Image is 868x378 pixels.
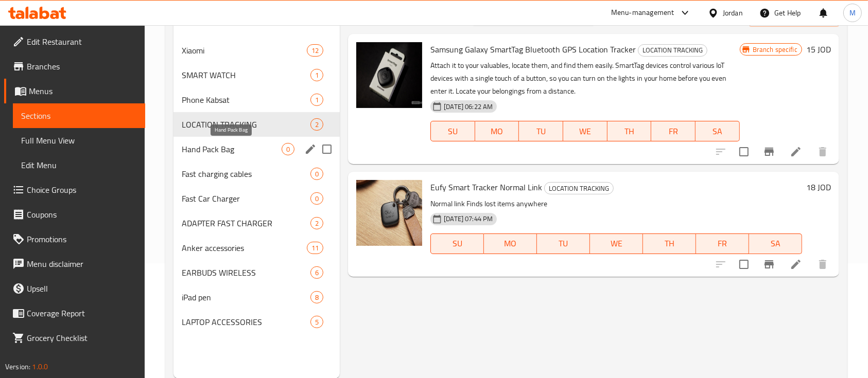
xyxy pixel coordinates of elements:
[173,310,340,334] div: LAPTOP ACCESSORIES5
[13,153,145,177] a: Edit Menu
[182,118,310,131] span: LOCATION TRACKING
[182,316,310,328] span: LAPTOP ACCESSORIES
[655,124,691,139] span: FR
[733,254,755,275] span: Select to update
[311,169,323,179] span: 0
[173,285,340,310] div: iPad pen8
[27,184,137,196] span: Choice Groups
[475,121,519,141] button: MO
[173,63,340,87] div: SMART WATCH1
[311,317,323,327] span: 5
[594,236,639,251] span: WE
[27,208,137,221] span: Coupons
[307,243,323,253] span: 11
[182,168,310,180] span: Fast charging cables
[311,194,323,204] span: 0
[310,217,323,229] div: items
[810,252,835,277] button: delete
[611,7,674,19] div: Menu-management
[310,168,323,180] div: items
[479,124,515,139] span: MO
[607,121,652,141] button: TH
[182,266,310,279] span: EARBUDS WIRELESS
[32,360,48,373] span: 1.0.0
[4,276,145,301] a: Upsell
[182,217,310,229] span: ADAPTER FAST CHARGER
[696,121,740,141] button: SA
[484,233,537,254] button: MO
[757,252,782,277] button: Branch-specific-item
[723,7,743,19] div: Jordan
[310,316,323,328] div: items
[27,35,137,48] span: Edit Restaurant
[757,139,782,164] button: Branch-specific-item
[173,87,340,112] div: Phone Kabsat1
[29,85,137,97] span: Menus
[612,124,648,139] span: TH
[4,177,145,202] a: Choice Groups
[27,307,137,319] span: Coverage Report
[356,180,422,246] img: Eufy Smart Tracker Normal Link
[27,60,137,73] span: Branches
[182,44,307,57] div: Xiaomi
[435,124,471,139] span: SU
[545,183,613,194] span: LOCATION TRACKING
[810,139,835,164] button: delete
[310,266,323,279] div: items
[4,301,145,326] a: Coverage Report
[173,34,340,338] nav: Menu sections
[27,282,137,295] span: Upsell
[523,124,559,139] span: TU
[182,94,310,106] span: Phone Kabsat
[430,179,542,195] span: Eufy Smart Tracker Normal Link
[173,236,340,260] div: Anker accessories11
[182,291,310,303] div: iPad pen
[311,120,323,130] span: 2
[21,134,137,147] span: Full Menu View
[311,70,323,80] span: 1
[173,112,340,137] div: LOCATION TRACKING2
[4,79,145,103] a: Menus
[638,44,707,57] div: LOCATION TRACKING
[4,251,145,276] a: Menu disclaimer
[173,161,340,186] div: Fast charging cables0
[700,124,736,139] span: SA
[753,236,798,251] span: SA
[567,124,603,139] span: WE
[647,236,692,251] span: TH
[173,137,340,161] div: Hand Pack Bag0edit
[182,192,310,205] span: Fast Car Charger
[643,233,696,254] button: TH
[4,202,145,227] a: Coupons
[696,233,749,254] button: FR
[310,291,323,303] div: items
[435,236,480,251] span: SU
[13,128,145,153] a: Full Menu View
[182,242,307,254] span: Anker accessories
[430,42,636,57] span: Samsung Galaxy SmartTag Bluetooth GPS Location Tracker
[790,258,802,271] a: Edit menu item
[430,197,802,210] p: Normal link Finds lost items anywhere
[519,121,563,141] button: TU
[4,227,145,251] a: Promotions
[590,233,643,254] button: WE
[749,233,802,254] button: SA
[638,44,707,56] span: LOCATION TRACKING
[749,45,802,55] span: Branch specific
[173,211,340,236] div: ADAPTER FAST CHARGER2
[21,110,137,122] span: Sections
[544,182,614,194] div: LOCATION TRACKING
[182,69,310,81] span: SMART WATCH
[27,332,137,344] span: Grocery Checklist
[303,141,318,157] button: edit
[700,236,745,251] span: FR
[440,214,497,224] span: [DATE] 07:44 PM
[21,159,137,171] span: Edit Menu
[537,233,590,254] button: TU
[440,102,497,112] span: [DATE] 06:22 AM
[541,236,586,251] span: TU
[488,236,533,251] span: MO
